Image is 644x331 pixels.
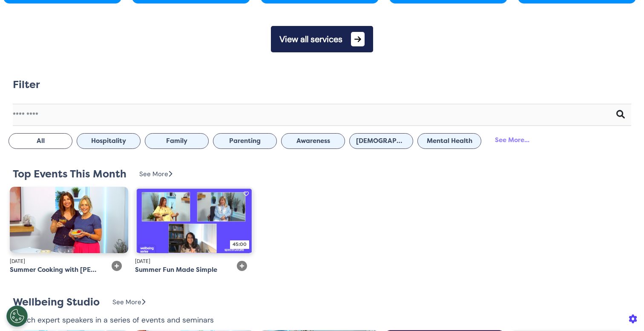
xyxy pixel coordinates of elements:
div: [DATE] [135,257,224,265]
button: View all services [271,26,373,52]
button: All [9,133,72,149]
div: Watch expert speakers in a series of events and seminars [13,314,214,325]
button: Awareness [281,133,345,149]
h2: Top Events This Month [13,168,126,180]
img: Summer+Fun+Made+Simple.JPG [135,187,253,253]
button: [DEMOGRAPHIC_DATA] Health [349,133,413,149]
div: Summer Fun Made Simple [135,265,217,275]
div: See More [139,169,172,179]
img: clare+and+ais.png [10,187,128,253]
button: Parenting [213,133,277,149]
button: Mental Health [417,133,481,149]
button: Family [145,133,209,149]
button: Hospitality [77,133,141,149]
div: Summer Cooking with [PERSON_NAME]: Fresh Flavours and Feel-Good Food [10,265,99,275]
button: Open Preferences [6,305,28,327]
div: See More [112,297,145,307]
div: See More... [486,132,539,148]
div: 45:00 [230,240,249,249]
h2: Filter [13,79,40,91]
div: [DATE] [10,257,99,265]
h2: Wellbeing Studio [13,296,100,308]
